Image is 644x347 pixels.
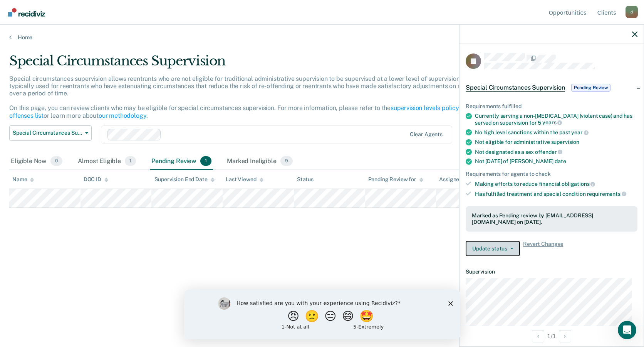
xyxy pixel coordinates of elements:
div: Status [297,176,314,183]
span: 0 [50,156,62,166]
div: Pending Review for [368,176,423,183]
div: Almost Eligible [76,153,138,170]
span: 9 [280,156,293,166]
span: Special Circumstances Supervision [466,84,565,92]
div: Making efforts to reduce financial [475,180,637,187]
div: Supervision End Date [154,176,214,183]
dt: Supervision [466,269,637,275]
div: Not designated as a sex [475,148,637,155]
div: Eligible Now [9,153,64,170]
div: Special Circumstances SupervisionPending Review [460,75,644,100]
div: No high level sanctions within the past [475,129,637,136]
div: Currently serving a non-[MEDICAL_DATA] (violent case) and has served on supervision for 5 [475,113,637,126]
a: supervision levels policy [391,104,459,112]
span: requirements [587,191,626,197]
a: our methodology [99,112,146,119]
div: Has fulfilled treatment and special condition [475,190,637,197]
div: Name [12,176,34,183]
span: obligations [562,181,595,187]
div: Marked Ineligible [225,153,294,170]
span: Pending Review [571,84,610,92]
p: Special circumstances supervision allows reentrants who are not eligible for traditional administ... [9,75,489,119]
span: 1 [200,156,211,166]
div: Assigned to [439,176,475,183]
span: 1 [125,156,136,166]
span: Revert Changes [523,241,563,256]
div: DOC ID [84,176,108,183]
div: Requirements fulfilled [466,103,637,110]
div: Special Circumstances Supervision [9,53,492,75]
div: Marked as Pending review by [EMAIL_ADDRESS][DOMAIN_NAME] on [DATE]. [472,212,631,225]
button: Update status [466,241,520,256]
div: Last Viewed [226,176,263,183]
div: Clear agents [410,131,443,138]
img: Recidiviz [8,8,45,17]
iframe: Survey by Kim from Recidiviz [184,290,460,339]
button: Previous Opportunity [532,330,544,342]
iframe: Intercom live chat [618,321,636,339]
div: Not [DATE] of [PERSON_NAME] [475,158,637,165]
div: Not eligible for administrative [475,139,637,145]
span: years [542,119,562,125]
div: Pending Review [150,153,213,170]
span: offender [535,149,563,155]
span: Special Circumstances Supervision [13,130,82,136]
span: date [555,158,566,164]
div: Requirements for agents to check [466,171,637,177]
span: year [571,129,588,135]
span: supervision [551,139,579,145]
a: Home [9,34,635,41]
div: d [626,6,638,18]
div: 1 / 1 [460,326,644,346]
button: Profile dropdown button [626,6,638,18]
button: Next Opportunity [559,330,571,342]
a: violent offenses list [9,104,489,119]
